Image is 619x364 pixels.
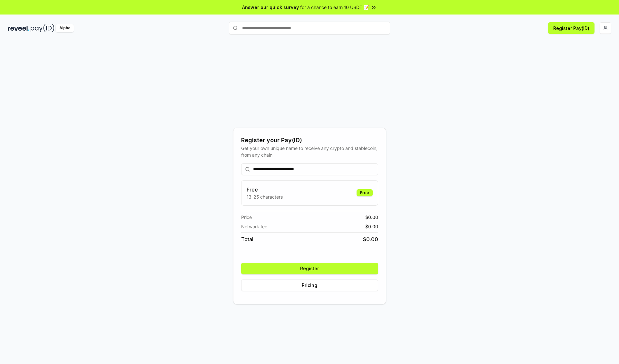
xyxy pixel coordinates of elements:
[247,193,283,200] p: 13-25 characters
[241,136,378,145] div: Register your Pay(ID)
[241,145,378,158] div: Get your own unique name to receive any crypto and stablecoin, from any chain
[31,24,54,32] img: pay_id
[548,22,594,34] button: Register Pay(ID)
[241,223,267,230] span: Network fee
[8,24,29,32] img: reveel_dark
[357,189,373,196] div: Free
[241,235,253,243] span: Total
[242,4,299,11] span: Answer our quick survey
[365,214,378,221] span: $ 0.00
[241,263,378,274] button: Register
[363,235,378,243] span: $ 0.00
[300,4,369,11] span: for a chance to earn 10 USDT 📝
[241,214,252,221] span: Price
[247,186,283,193] h3: Free
[56,24,74,32] div: Alpha
[365,223,378,230] span: $ 0.00
[241,280,378,291] button: Pricing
